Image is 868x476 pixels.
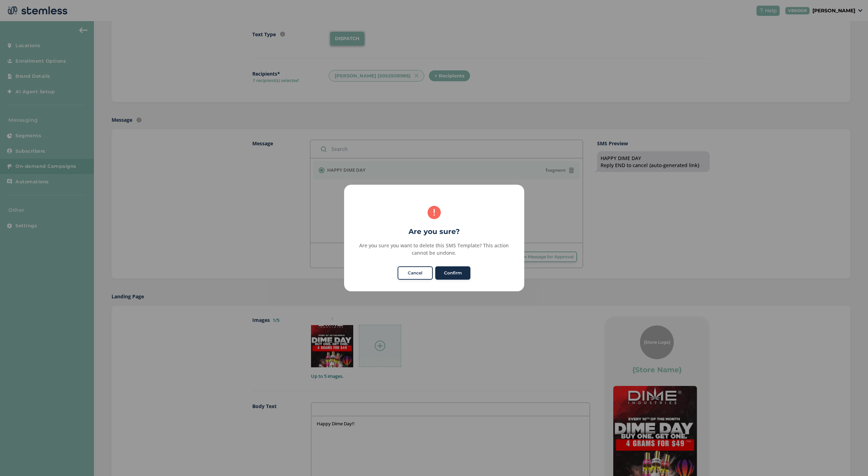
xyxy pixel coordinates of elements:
button: Confirm [435,266,470,280]
button: Cancel [398,266,433,280]
iframe: Chat Widget [833,442,868,476]
div: Are you sure you want to delete this SMS Template? This action cannot be undone. [352,242,516,256]
h2: Are you sure? [344,226,524,237]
